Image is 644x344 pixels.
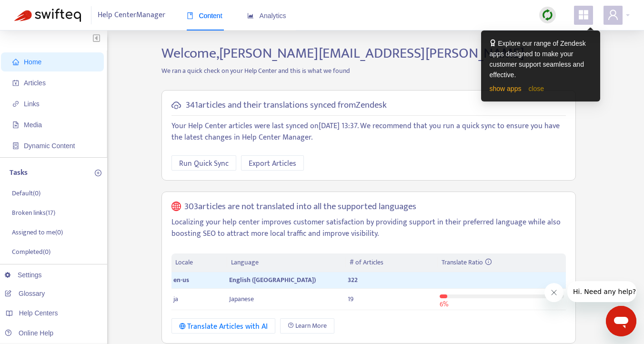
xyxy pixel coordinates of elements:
[171,318,276,334] button: Translate Articles with AI
[567,281,636,302] iframe: Message from company
[280,318,334,334] a: Learn More
[528,85,544,92] a: close
[171,217,566,240] p: Localizing your help center improves customer satisfaction by providing support in their preferre...
[249,158,296,170] span: Export Articles
[12,59,19,65] span: home
[440,299,448,310] span: 6 %
[229,274,316,285] span: English ([GEOGRAPHIC_DATA])
[161,41,524,65] span: Welcome, [PERSON_NAME][EMAIL_ADDRESS][PERSON_NAME]
[24,58,41,66] span: Home
[173,293,178,304] span: ja
[12,80,19,86] span: account-book
[24,121,42,129] span: Media
[171,202,181,212] span: global
[171,155,236,171] button: Run Quick Sync
[442,257,562,268] div: Translate Ratio
[12,101,19,107] span: link
[247,12,286,20] span: Analytics
[348,274,358,285] span: 322
[12,208,55,218] p: Broken links ( 17 )
[12,142,19,149] span: container
[607,9,619,20] span: user
[10,167,28,179] p: Tasks
[95,170,101,176] span: plus-circle
[12,121,19,128] span: file-image
[490,85,522,92] a: show apps
[187,12,193,19] span: book
[179,158,229,170] span: Run Quick Sync
[12,247,50,257] p: Completed ( 0 )
[24,79,46,87] span: Articles
[186,100,387,111] h5: 341 articles and their translations synced from Zendesk
[179,321,268,333] div: Translate Articles with AI
[544,283,563,302] iframe: Close message
[171,101,181,110] span: cloud-sync
[24,100,40,108] span: Links
[19,309,58,317] span: Help Centers
[5,290,45,297] a: Glossary
[606,306,636,336] iframe: Button to launch messaging window
[171,253,228,272] th: Locale
[247,12,254,19] span: area-chart
[14,9,81,22] img: Swifteq
[154,66,583,76] p: We ran a quick check on your Help Center and this is what we found
[348,293,353,304] span: 19
[295,321,327,331] span: Learn More
[227,253,345,272] th: Language
[542,9,553,21] img: sync.dc5367851b00ba804db3.png
[98,6,165,24] span: Help Center Manager
[490,38,592,80] div: Explore our range of Zendesk apps designed to make your customer support seamless and effective.
[171,121,566,143] p: Your Help Center articles were last synced on [DATE] 13:37 . We recommend that you run a quick sy...
[229,293,254,304] span: Japanese
[187,12,222,20] span: Content
[5,271,42,279] a: Settings
[173,274,189,285] span: en-us
[578,9,589,20] span: appstore
[12,188,40,198] p: Default ( 0 )
[24,142,75,150] span: Dynamic Content
[346,253,438,272] th: # of Articles
[12,227,63,237] p: Assigned to me ( 0 )
[184,202,416,212] h5: 303 articles are not translated into all the supported languages
[5,329,53,337] a: Online Help
[241,155,304,171] button: Export Articles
